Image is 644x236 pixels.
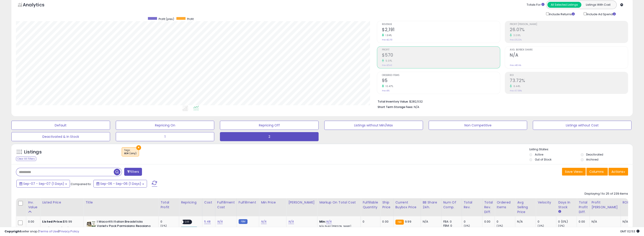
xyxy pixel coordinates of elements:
li: $282,532 [378,98,625,104]
div: 0 [464,220,482,224]
button: All Selected Listings [547,2,581,8]
small: 5.01% [384,59,392,63]
div: Current Buybox Price [395,200,419,210]
div: [PERSON_NAME] [288,200,315,205]
div: Listed Price [42,200,82,205]
button: Listings without Min/Max [324,121,423,130]
div: 0.00 [28,220,37,224]
div: Cost [204,200,213,205]
div: BB Share 24h. [423,200,439,210]
span: 2025-09-8 02:53 GMT [620,229,639,233]
div: Fulfillment Cost [217,200,235,210]
span: Compared to: [71,182,92,186]
a: N/A [288,219,294,224]
div: 0 [497,220,515,224]
div: N/A [592,220,617,224]
span: ROI [510,74,628,77]
button: Columns [586,168,608,176]
button: Repricing On [116,121,214,130]
button: Default [11,121,110,130]
label: Deactivated [586,153,603,156]
span: Avg. Buybox Share [510,49,628,51]
button: Non Competitive [429,121,527,130]
div: Min Price [261,200,284,205]
div: ROI [623,200,639,205]
button: Listings With Cost [581,2,615,8]
strong: Copyright [5,229,21,233]
span: Profit [382,49,500,51]
a: Terms of Use [39,229,58,233]
div: Markup on Total Cost [319,200,359,205]
div: Ordered Items [497,200,513,210]
small: Prev: 67.98% [510,89,522,92]
b: Min: [319,219,326,224]
div: Include Ad Spend [580,11,623,16]
div: Repricing [181,200,200,205]
button: Save View [562,168,586,176]
h5: Analytics [23,2,53,9]
button: Listings without Cost [533,121,631,130]
b: Total Inventory Value: [378,100,409,103]
small: 1.84% [384,34,392,37]
div: N/A [517,220,532,224]
div: seller snap | | [5,229,79,234]
small: Prev: 86 [382,89,389,92]
span: Profit (prev) [159,17,174,21]
label: Archived [586,158,598,161]
span: N/A [414,105,419,109]
div: 0.00 [484,220,491,224]
div: Fulfillable Quantity [363,200,378,210]
b: Listed Price: [42,219,63,224]
p: Listing States: [529,147,633,152]
th: The percentage added to the cost of goods (COGS) that forms the calculator for Min & Max prices. [317,198,361,216]
div: BDR (any) [124,152,137,155]
div: 0.00 [579,220,586,224]
a: 5.48 [204,219,211,224]
small: 3.09% [512,34,521,37]
button: Filters [124,168,142,176]
span: 9.99 [405,219,411,224]
h2: 95 [382,78,500,84]
span: Tags : [124,148,137,155]
h2: $2,191 [382,27,500,33]
div: Fulfillment [239,200,257,205]
div: 0.00 [382,220,390,224]
img: 41VfEy7lvFL._SL40_.jpg [87,220,96,229]
button: Sep-07 - Sep-07 (1 Days) [16,180,70,188]
b: Short Term Storage Fees: [378,105,413,109]
a: Privacy Policy [59,229,79,233]
div: $19.99 [42,220,80,224]
div: N/A [423,220,438,224]
div: Total Rev. [464,200,480,210]
small: Days In Stock. [558,210,561,214]
small: Prev: 48.14% [510,64,521,67]
small: 10.47% [384,85,393,88]
span: OFF [184,220,191,224]
div: 0 (0%) [558,220,577,224]
h2: N/A [510,53,628,59]
div: 0 [538,220,556,224]
div: Days In Stock [558,200,575,210]
div: Title [85,200,157,205]
div: Velocity [538,200,554,205]
h2: $570 [382,53,500,59]
a: N/A [326,219,332,224]
div: 0 [363,220,377,224]
small: FBA [395,220,404,225]
div: Ship Price [382,200,391,210]
span: Profit [187,17,194,21]
span: Columns [589,169,604,174]
button: Sep-06 - Sep-06 (1 Days) [93,180,147,188]
small: FBM [239,219,247,224]
button: × [136,145,141,150]
span: Sep-07 - Sep-07 (1 Days) [23,181,64,186]
div: N/A [623,220,638,224]
span: Revenue [382,23,500,26]
div: FBA: 0 [443,220,458,224]
button: Repricing Off [220,121,319,130]
small: Prev: $2,151 [382,38,392,41]
small: Prev: $543 [382,64,392,67]
div: Total Profit Diff. [579,200,587,214]
div: Include Returns [543,11,580,16]
span: Sep-06 - Sep-06 (1 Days) [100,181,141,186]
